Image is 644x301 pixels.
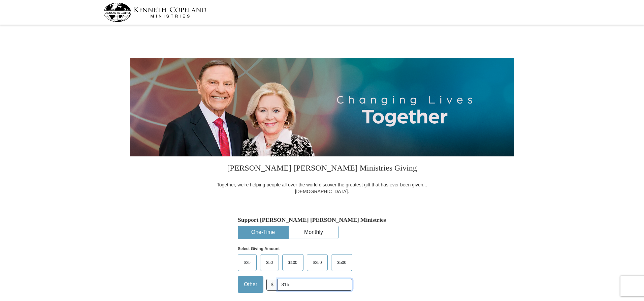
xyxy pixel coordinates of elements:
[213,181,431,195] div: Together, we're helping people all over the world discover the greatest gift that has ever been g...
[213,156,431,181] h3: [PERSON_NAME] [PERSON_NAME] Ministries Giving
[334,258,350,268] span: $500
[310,258,325,268] span: $250
[238,226,288,239] button: One-Time
[240,279,261,290] span: Other
[238,246,280,251] strong: Select Giving Amount
[238,216,406,223] h5: Support [PERSON_NAME] [PERSON_NAME] Ministries
[266,279,278,291] span: $
[240,258,254,268] span: $25
[263,258,276,268] span: $50
[285,258,301,268] span: $100
[278,279,352,291] input: Other Amount
[289,226,339,239] button: Monthly
[103,3,206,22] img: kcm-header-logo.svg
